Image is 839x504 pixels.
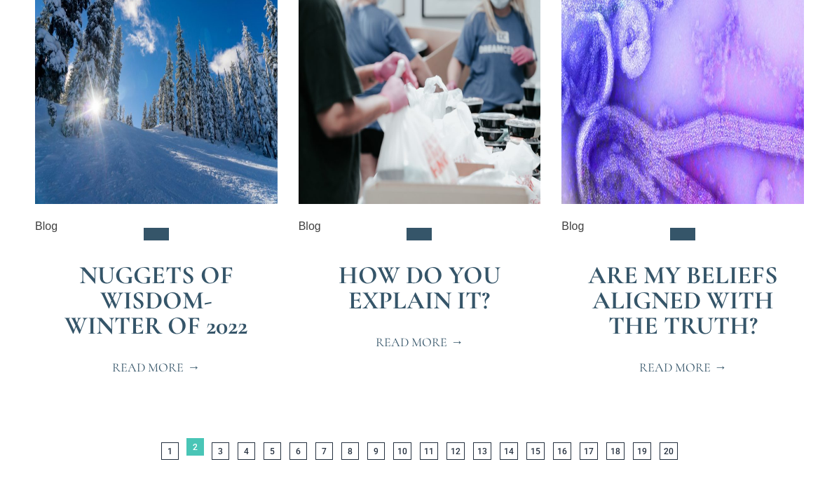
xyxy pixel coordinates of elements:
[526,442,545,460] a: 15
[660,442,678,460] a: 20
[112,396,728,464] nav: Pagination
[606,442,625,460] a: 18
[376,336,463,348] span: Read More
[341,442,359,460] a: 8
[238,442,255,460] a: 4
[500,442,518,460] a: 14
[580,442,598,460] a: 17
[161,442,179,460] a: 1
[186,438,204,456] span: 2
[339,260,500,315] a: How Do You Explain It?
[633,442,651,460] a: 19
[315,442,333,460] a: 7
[367,442,385,460] a: 9
[64,260,247,341] a: Nuggets of Wisdom-Winter of 2022
[588,260,778,341] a: Are My Beliefs Aligned with the Truth?
[420,442,438,460] a: 11
[95,353,217,382] a: Read More
[639,361,727,374] span: Read More
[289,442,307,460] a: 6
[446,442,465,460] a: 12
[264,442,281,460] a: 5
[359,327,480,357] a: Read More
[473,442,491,460] a: 13
[622,353,744,382] a: Read More
[553,442,571,460] a: 16
[112,361,200,374] span: Read More
[393,442,411,460] a: 10
[212,442,229,460] a: 3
